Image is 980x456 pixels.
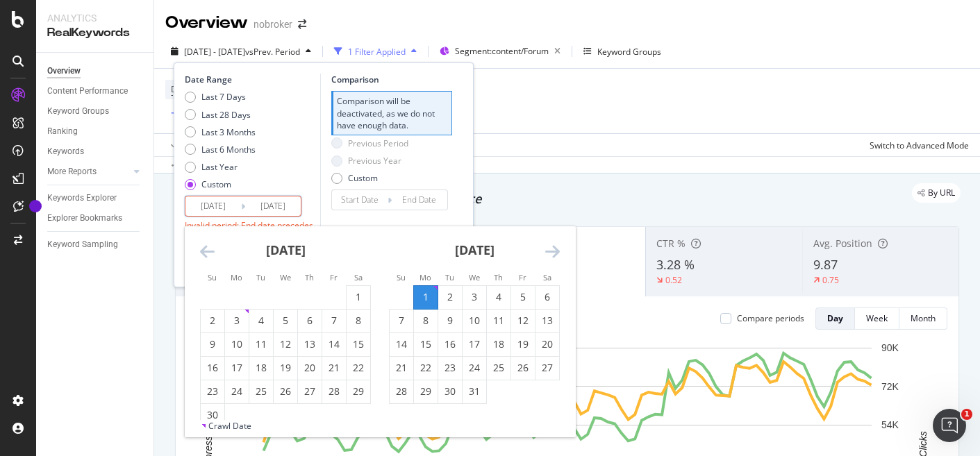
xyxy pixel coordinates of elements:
small: Mo [420,272,431,282]
div: 6 [298,314,322,328]
div: Custom [201,178,231,190]
span: Avg. Position [813,237,872,250]
td: Choose Thursday, June 27, 2024 as your check-out date. It’s available. [298,380,322,403]
td: Choose Saturday, July 6, 2024 as your check-out date. It’s available. [535,285,560,309]
td: Choose Friday, July 26, 2024 as your check-out date. It’s available. [511,356,535,380]
td: Choose Thursday, July 18, 2024 as your check-out date. It’s available. [487,332,511,356]
strong: [DATE] [455,242,495,258]
td: Choose Tuesday, July 2, 2024 as your check-out date. It’s available. [438,285,463,309]
span: CTR % [656,237,686,250]
small: Th [494,272,503,282]
div: Last 3 Months [185,126,256,138]
div: 15 [414,337,438,351]
td: Choose Sunday, July 14, 2024 as your check-out date. It’s available. [390,332,414,356]
div: Tooltip anchor [29,200,42,212]
a: Keyword Groups [47,104,144,119]
div: 3 [225,314,249,328]
td: Choose Saturday, June 8, 2024 as your check-out date. It’s available. [347,309,371,332]
small: Tu [256,272,265,282]
span: vs Prev. Period [245,46,300,58]
div: nobroker [254,17,292,31]
div: Last 6 Months [201,144,256,155]
td: Choose Monday, June 3, 2024 as your check-out date. It’s available. [225,309,249,332]
div: Previous Period [348,137,408,149]
div: 9 [201,337,224,351]
div: 21 [322,361,346,375]
td: Choose Friday, July 5, 2024 as your check-out date. It’s available. [511,285,535,309]
span: 3.28 % [656,256,695,273]
a: Content Performance [47,84,144,99]
td: Choose Monday, June 24, 2024 as your check-out date. It’s available. [225,380,249,403]
div: 13 [298,337,322,351]
div: Month [911,312,936,324]
div: Date Range [185,74,317,85]
text: 54K [881,419,899,430]
div: Keyword Groups [47,104,109,119]
div: 1 [414,290,438,304]
td: Choose Tuesday, June 4, 2024 as your check-out date. It’s available. [249,309,274,332]
div: 18 [249,361,273,375]
small: Sa [354,272,363,282]
div: 10 [225,337,249,351]
div: 5 [511,290,535,304]
button: Segment:content/Forum [434,40,566,62]
div: Calendar [185,226,575,420]
div: 9 [438,314,462,328]
small: Su [208,272,217,282]
div: Previous Year [348,155,401,167]
a: Keywords Explorer [47,191,144,205]
td: Choose Friday, July 19, 2024 as your check-out date. It’s available. [511,332,535,356]
div: 0.75 [822,274,839,286]
td: Choose Thursday, June 20, 2024 as your check-out date. It’s available. [298,356,322,380]
div: Last 6 Months [185,144,256,155]
div: RealKeywords [47,25,142,41]
input: End Date [245,196,301,216]
span: 1 [961,409,972,420]
td: Choose Monday, June 17, 2024 as your check-out date. It’s available. [225,356,249,380]
td: Choose Sunday, July 28, 2024 as your check-out date. It’s available. [390,380,414,403]
div: 14 [322,337,346,351]
div: legacy label [912,183,961,203]
div: Compare periods [737,312,804,324]
small: Su [397,272,406,282]
input: End Date [392,190,447,210]
div: Custom [348,172,378,184]
div: 20 [535,337,559,351]
div: Explorer Bookmarks [47,211,122,226]
td: Choose Sunday, June 30, 2024 as your check-out date. It’s available. [201,403,225,427]
td: Choose Sunday, June 2, 2024 as your check-out date. It’s available. [201,309,225,332]
td: Choose Wednesday, July 10, 2024 as your check-out date. It’s available. [463,309,487,332]
div: Keyword Groups [597,46,661,58]
div: Analytics [47,11,142,25]
div: 16 [438,337,462,351]
div: 28 [390,385,413,398]
div: 26 [274,385,297,398]
td: Choose Thursday, July 4, 2024 as your check-out date. It’s available. [487,285,511,309]
div: 12 [511,314,535,328]
a: Ranking [47,124,144,139]
td: Choose Monday, July 22, 2024 as your check-out date. It’s available. [414,356,438,380]
div: 24 [463,361,486,375]
a: Explorer Bookmarks [47,211,144,226]
div: Switch to Advanced Mode [870,140,969,151]
div: 7 [322,314,346,328]
div: Keyword Sampling [47,237,118,252]
a: More Reports [47,164,130,179]
div: 23 [201,385,224,398]
div: Keywords [47,144,84,159]
div: 21 [390,361,413,375]
td: Choose Tuesday, July 9, 2024 as your check-out date. It’s available. [438,309,463,332]
iframe: Intercom live chat [933,409,966,442]
td: Choose Saturday, July 20, 2024 as your check-out date. It’s available. [535,332,560,356]
td: Choose Wednesday, July 24, 2024 as your check-out date. It’s available. [463,356,487,380]
div: arrow-right-arrow-left [298,19,306,29]
td: Choose Tuesday, July 16, 2024 as your check-out date. It’s available. [438,332,463,356]
div: 0.52 [665,274,682,286]
input: Start Date [332,190,388,210]
div: 17 [463,337,486,351]
div: 16 [201,361,224,375]
small: Tu [445,272,454,282]
div: 26 [511,361,535,375]
div: 31 [463,385,486,398]
td: Choose Friday, June 14, 2024 as your check-out date. It’s available. [322,332,347,356]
